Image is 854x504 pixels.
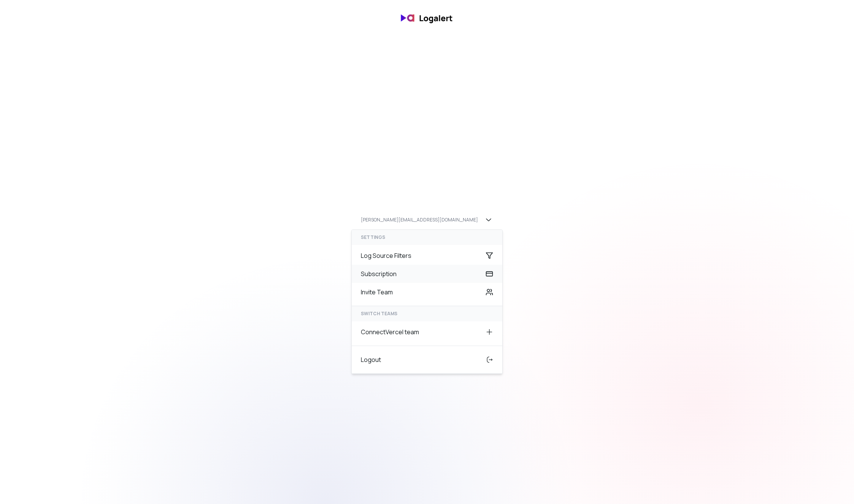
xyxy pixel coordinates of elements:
[351,229,503,374] div: [PERSON_NAME][EMAIL_ADDRESS][DOMAIN_NAME]
[352,283,502,301] div: Invite Team
[352,265,502,283] div: Subscription
[352,323,502,341] div: Connect Vercel team
[361,217,478,223] div: [PERSON_NAME][EMAIL_ADDRESS][DOMAIN_NAME]
[397,9,457,27] img: banner logo
[352,230,502,245] div: settings
[352,351,502,369] div: Logout
[352,246,502,265] div: Log Source Filters
[352,306,502,321] div: SWITCH TEAMS
[351,212,503,228] button: [PERSON_NAME][EMAIL_ADDRESS][DOMAIN_NAME]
